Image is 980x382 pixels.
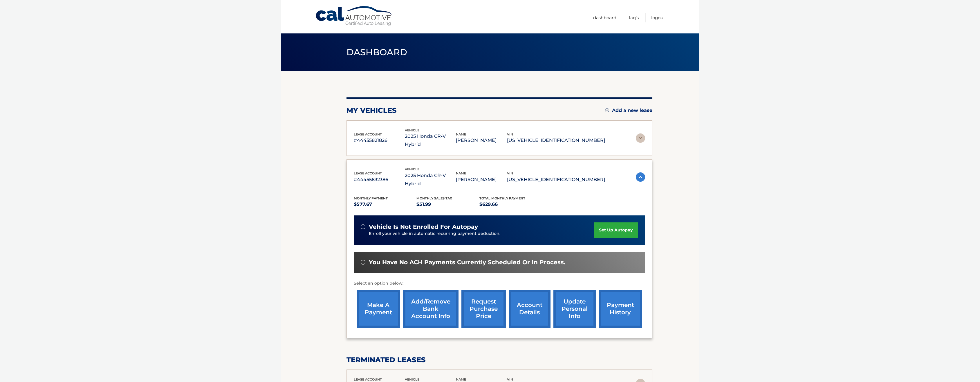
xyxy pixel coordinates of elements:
span: Monthly Payment [354,196,388,200]
p: [US_VEHICLE_IDENTIFICATION_NUMBER] [507,176,605,184]
span: Monthly sales Tax [416,196,452,200]
span: You have no ACH payments currently scheduled or in process. [369,259,565,266]
p: 2025 Honda CR-V Hybrid [405,132,456,149]
p: $51.99 [416,200,479,208]
p: #44455821826 [354,136,405,144]
img: accordion-rest.svg [636,133,645,143]
p: $577.67 [354,200,417,208]
p: Select an option below: [354,280,645,287]
p: [US_VEHICLE_IDENTIFICATION_NUMBER] [507,136,605,144]
a: payment history [599,290,642,328]
p: Enroll your vehicle in automatic recurring payment deduction. [369,231,594,237]
span: vin [507,132,513,136]
a: Add/Remove bank account info [403,290,459,328]
p: [PERSON_NAME] [456,136,507,144]
span: name [456,171,466,175]
a: make a payment [357,290,400,328]
a: set up autopay [594,222,638,238]
p: $629.66 [479,200,542,208]
img: add.svg [605,108,609,112]
span: vehicle [405,167,419,171]
span: Dashboard [346,47,407,58]
h2: my vehicles [346,106,397,115]
a: Add a new lease [605,108,652,113]
span: name [456,132,466,136]
span: vin [507,171,513,175]
a: Cal Automotive [315,6,394,26]
img: accordion-active.svg [636,172,645,182]
h2: terminated leases [346,356,652,364]
a: FAQ's [629,13,639,22]
img: alert-white.svg [361,260,365,265]
span: vehicle is not enrolled for autopay [369,223,478,231]
span: vehicle [405,128,419,132]
a: request purchase price [461,290,506,328]
span: name [456,377,466,381]
span: Total Monthly Payment [479,196,525,200]
p: 2025 Honda CR-V Hybrid [405,172,456,188]
span: vin [507,377,513,381]
a: Logout [651,13,665,22]
p: [PERSON_NAME] [456,176,507,184]
a: update personal info [553,290,596,328]
span: lease account [354,171,382,175]
span: vehicle [405,377,419,381]
a: Dashboard [593,13,616,22]
img: alert-white.svg [361,224,365,229]
a: account details [509,290,551,328]
span: lease account [354,132,382,136]
span: lease account [354,377,382,381]
p: #44455832386 [354,176,405,184]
